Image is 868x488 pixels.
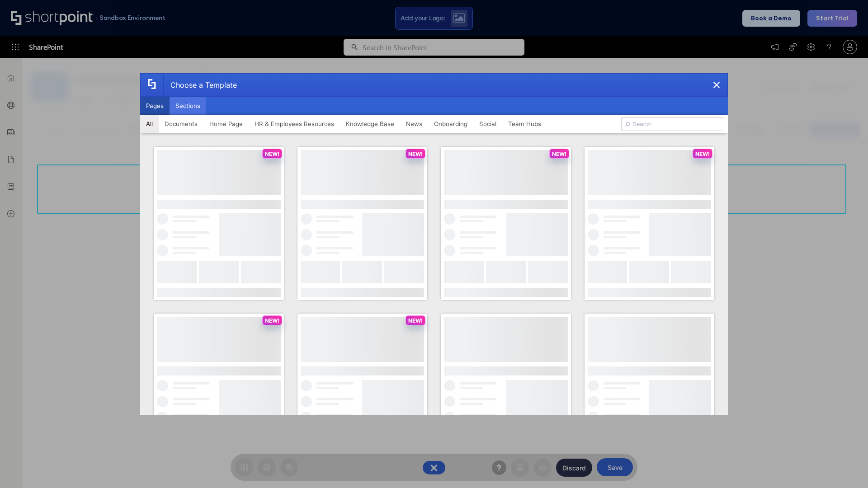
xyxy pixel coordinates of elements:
[265,317,279,324] p: NEW!
[408,317,423,324] p: NEW!
[408,150,423,157] p: NEW!
[140,97,170,115] button: Pages
[159,115,203,133] button: Documents
[140,115,159,133] button: All
[621,117,724,131] input: Search
[823,445,868,488] iframe: Chat Widget
[473,115,502,133] button: Social
[140,73,728,415] div: template selector
[552,150,566,157] p: NEW!
[340,115,400,133] button: Knowledge Base
[400,115,428,133] button: News
[428,115,473,133] button: Onboarding
[170,97,206,115] button: Sections
[163,74,237,96] div: Choose a Template
[695,150,710,157] p: NEW!
[265,150,279,157] p: NEW!
[502,115,547,133] button: Team Hubs
[203,115,249,133] button: Home Page
[249,115,340,133] button: HR & Employees Resources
